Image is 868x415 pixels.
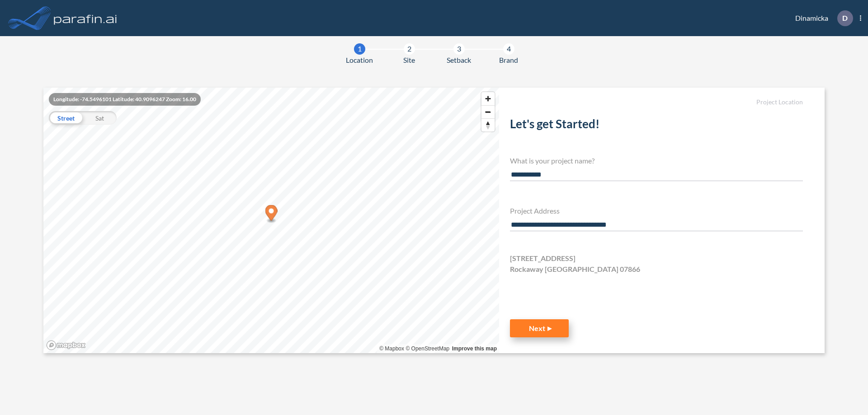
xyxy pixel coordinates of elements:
[43,88,499,353] canvas: Map
[49,111,83,125] div: Street
[49,93,201,106] div: Longitude: -74.5496101 Latitude: 40.9096247 Zoom: 16.00
[499,55,518,65] span: Brand
[404,43,415,55] div: 2
[510,117,803,135] h2: Let's get Started!
[346,55,373,65] span: Location
[481,105,495,118] button: Zoom out
[481,106,495,118] span: Zoom out
[510,253,576,264] span: [STREET_ADDRESS]
[481,118,495,131] button: Reset bearing to north
[481,92,495,105] button: Zoom in
[52,9,119,27] img: logo
[379,345,404,352] a: Mapbox
[782,10,861,26] div: Dinamicka
[510,264,640,275] span: Rockaway [GEOGRAPHIC_DATA] 07866
[453,43,465,55] div: 3
[842,14,848,22] p: D
[510,156,803,165] h4: What is your project name?
[510,206,803,215] h4: Project Address
[481,119,495,131] span: Reset bearing to north
[46,340,86,350] a: Mapbox homepage
[447,55,471,65] span: Setback
[403,55,415,65] span: Site
[265,205,278,224] div: Map marker
[452,345,497,352] a: Improve this map
[510,98,803,106] h5: Project Location
[83,111,117,125] div: Sat
[354,43,365,55] div: 1
[406,345,449,352] a: OpenStreetMap
[503,43,514,55] div: 4
[510,319,569,337] button: Next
